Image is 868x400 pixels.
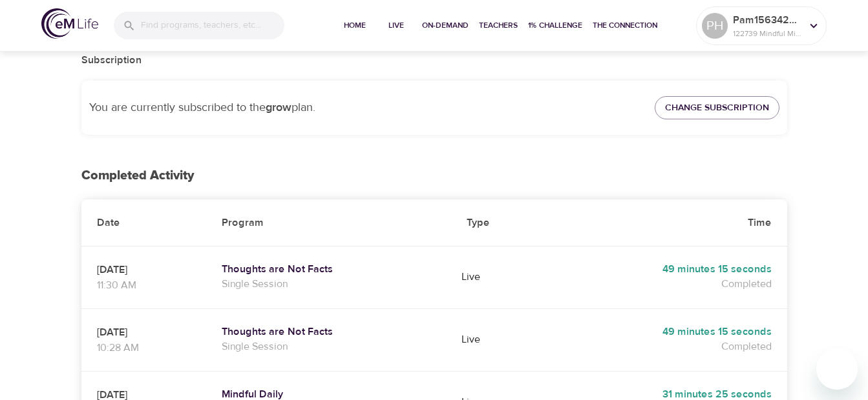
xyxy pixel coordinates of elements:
[733,12,801,28] p: Pam1563429713
[222,276,436,292] p: Single Session
[97,277,191,293] p: 11:30 AM
[206,199,452,246] th: Program
[528,19,582,32] span: 1% Challenge
[560,339,771,354] p: Completed
[266,100,291,115] strong: grow
[97,262,191,277] p: [DATE]
[593,19,657,32] span: The Connection
[422,19,469,32] span: On-Demand
[560,263,771,276] h5: 49 minutes 15 seconds
[41,8,98,39] img: logo
[339,19,370,32] span: Home
[451,308,545,371] td: Live
[816,348,858,390] iframe: Button to launch messaging window
[89,99,639,116] p: You are currently subscribed to the plan.
[97,340,191,355] p: 10:28 AM
[141,12,284,39] input: Find programs, teachers, etc...
[222,339,436,354] p: Single Session
[451,246,545,308] td: Live
[81,54,787,67] h2: Subscription
[81,199,206,246] th: Date
[479,19,518,32] span: Teachers
[81,168,787,183] h2: Completed Activity
[560,325,771,339] h5: 49 minutes 15 seconds
[222,263,436,276] a: Thoughts are Not Facts
[451,199,545,246] th: Type
[545,199,787,246] th: Time
[665,100,769,116] span: Change Subscription
[222,325,436,339] a: Thoughts are Not Facts
[655,96,779,120] button: Change Subscription
[381,19,412,32] span: Live
[560,276,771,292] p: Completed
[702,13,728,39] div: PH
[733,28,801,39] p: 122739 Mindful Minutes
[97,325,191,340] p: [DATE]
